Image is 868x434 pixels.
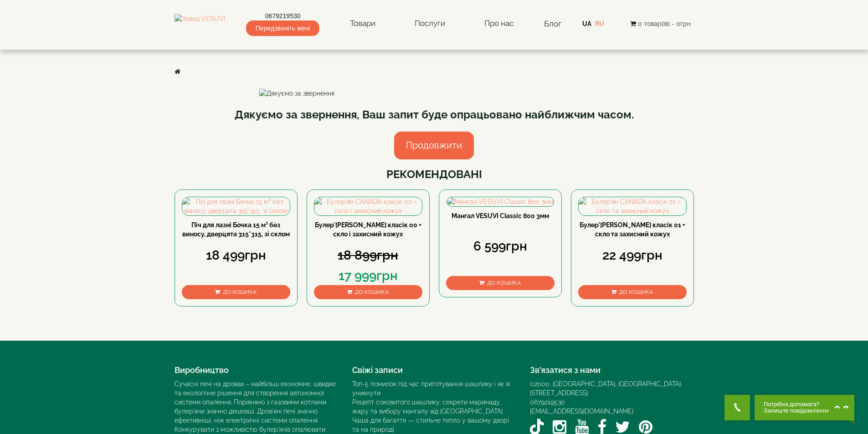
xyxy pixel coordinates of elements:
button: Chat button [755,395,854,420]
a: 0679219530 [246,11,319,20]
button: До кошика [314,285,422,299]
img: Булер'ян CANADA класік 00 + скло і захисний кожух [314,197,422,215]
a: Рецепт соковитого шашлику: секрети маринаду, жару та вибору мангалу від [GEOGRAPHIC_DATA] [352,398,503,415]
a: Піч для лазні Бочка 15 м³ без виносу, дверцята 315*315, зі склом [182,221,290,238]
div: 18 899грн [314,246,422,265]
a: UA [582,20,591,27]
div: Дякуємо за звернення, Ваш запит буде опрацьовано найближчим часом. [175,107,694,123]
div: 18 499грн [182,246,290,265]
span: Залиште повідомлення [764,408,830,414]
img: Піч для лазні Бочка 15 м³ без виносу, дверцята 315*315, зі склом [182,197,290,215]
span: До кошика [223,289,257,295]
button: 0 товар(ів) - 0грн [627,19,693,29]
button: До кошика [578,285,687,299]
h4: Свіжі записи [352,366,516,375]
h4: Виробництво [175,366,339,375]
a: Чаша для багаття — стильне тепло у вашому дворі та на природі [352,417,509,433]
div: 17 999грн [314,267,422,285]
a: Про нас [475,13,523,34]
a: Блог [544,19,561,28]
a: Товари [341,13,385,34]
a: Мангал VESUVI Classic 800 3мм [452,212,549,220]
div: 02000, [GEOGRAPHIC_DATA], [GEOGRAPHIC_DATA]. [STREET_ADDRESS] [530,379,694,398]
a: Послуги [406,13,454,34]
a: 0679219530 [530,398,565,406]
button: До кошика [446,276,555,290]
h4: Зв’язатися з нами [530,366,694,375]
img: Мангал VESUVI Classic 800 3мм [447,197,554,206]
button: Get Call button [724,395,750,420]
span: До кошика [619,289,653,295]
a: Булер'[PERSON_NAME] класік 00 + скло і захисний кожух [315,221,421,238]
div: 6 599грн [446,237,555,255]
img: Булер'ян CANADA класік 01 + скло та захисний кожух [579,197,686,215]
span: Передзвоніть мені [246,20,319,36]
span: До кошика [487,280,521,286]
a: Продовжити [394,132,474,159]
span: 0 товар(ів) - 0грн [638,20,691,27]
div: 22 499грн [578,246,687,265]
a: Топ-5 помилок під час приготування шашлику і як їх уникнути [352,380,510,397]
a: [EMAIL_ADDRESS][DOMAIN_NAME] [530,408,633,415]
a: RU [595,20,604,27]
button: До кошика [182,285,290,299]
span: Потрібна допомога? [764,401,830,408]
span: До кошика [355,289,389,295]
img: Дякуємо за звернення [259,89,609,98]
a: Булер'[PERSON_NAME] класік 01 + скло та захисний кожух [580,221,685,238]
img: Завод VESUVI [175,14,225,33]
